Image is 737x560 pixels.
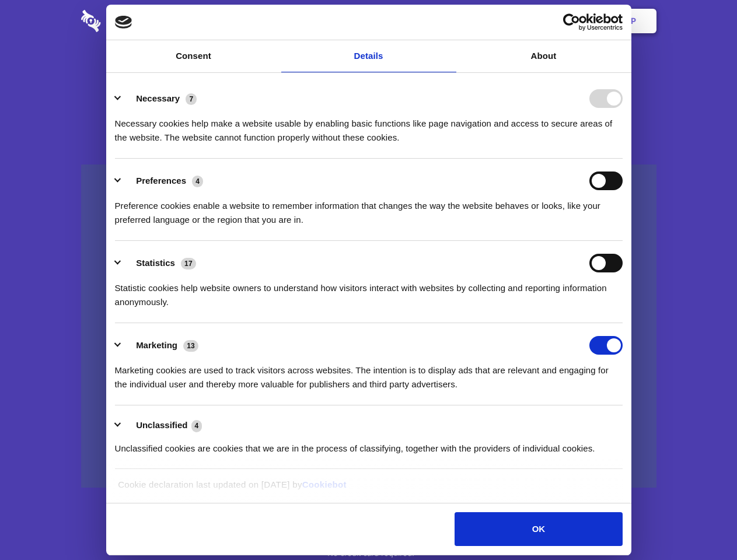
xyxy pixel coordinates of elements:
div: Marketing cookies are used to track visitors across websites. The intention is to display ads tha... [115,355,623,391]
span: 7 [186,93,197,105]
span: 17 [181,258,196,269]
label: Statistics [136,258,175,268]
label: Preferences [136,176,186,185]
a: About [456,40,631,72]
span: 4 [191,420,202,432]
a: Login [529,3,580,39]
button: Statistics (17) [115,254,204,272]
h4: Auto-redaction of sensitive data, encrypted data sharing and self-destructing private chats. Shar... [81,106,656,145]
span: 13 [183,340,198,352]
a: Contact [473,3,527,39]
label: Necessary [136,93,180,103]
img: logo [115,16,132,29]
img: logo-wordmark-white-trans-d4663122ce5f474addd5e946df7df03e33cb6a1c49d2221995e7729f52c070b2.svg [81,10,181,32]
a: Wistia video thumbnail [81,164,656,488]
div: Preference cookies enable a website to remember information that changes the way the website beha... [115,190,623,227]
button: OK [455,512,622,546]
a: Usercentrics Cookiebot - opens in a new window [521,13,623,31]
label: Marketing [136,340,177,350]
iframe: Drift Widget Chat Controller [679,502,723,546]
h1: Eliminate Slack Data Loss. [81,52,656,94]
div: Necessary cookies help make a website usable by enabling basic functions like page navigation and... [115,108,623,145]
button: Unclassified (4) [115,418,209,433]
a: Details [281,40,456,72]
span: 4 [192,176,203,187]
a: Pricing [343,3,393,39]
button: Preferences (4) [115,171,211,190]
div: Statistic cookies help website owners to understand how visitors interact with websites by collec... [115,272,623,309]
button: Necessary (7) [115,89,204,108]
div: Cookie declaration last updated on [DATE] by [109,478,628,501]
button: Marketing (13) [115,336,206,355]
a: Consent [106,40,281,72]
a: Cookiebot [302,480,347,489]
div: Unclassified cookies are cookies that we are in the process of classifying, together with the pro... [115,433,623,456]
